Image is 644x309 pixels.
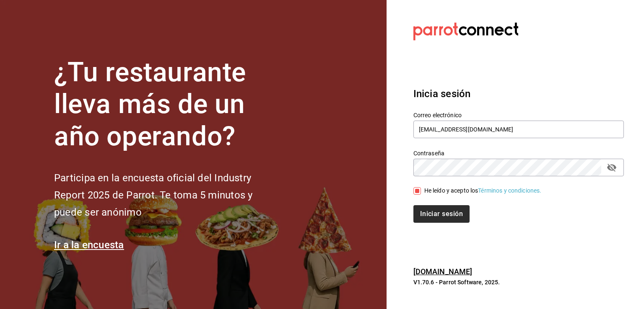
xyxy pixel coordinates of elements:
[54,57,280,153] h1: ¿Tu restaurante lleva más de un año operando?
[54,170,280,221] h2: Participa en la encuesta oficial del Industry Report 2025 de Parrot. Te toma 5 minutos y puede se...
[413,86,624,101] h3: Inicia sesión
[605,160,619,175] button: passwordField
[413,112,624,118] label: Correo electrónico
[413,267,473,276] a: [DOMAIN_NAME]
[413,278,624,286] p: V1.70.6 - Parrot Software, 2025.
[424,186,542,195] div: He leído y acepto los
[413,121,624,138] input: Ingresa tu correo electrónico
[413,150,624,156] label: Contraseña
[413,205,470,223] button: Iniciar sesión
[478,187,541,194] a: Términos y condiciones.
[54,239,124,251] a: Ir a la encuesta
